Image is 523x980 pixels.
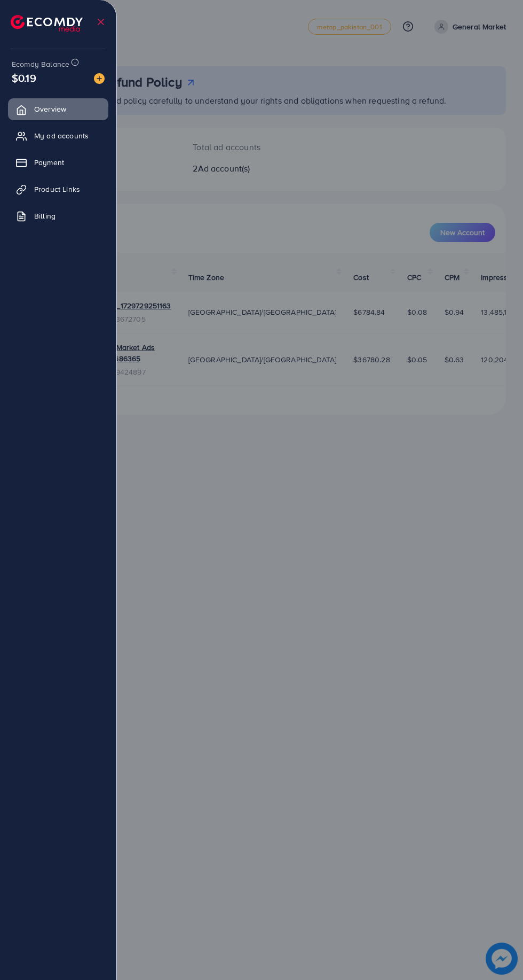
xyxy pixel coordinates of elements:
[11,15,83,32] img: logo
[34,211,56,221] span: Billing
[34,157,64,168] span: Payment
[34,130,89,141] span: My ad accounts
[8,178,108,200] a: Product Links
[34,104,66,114] span: Overview
[8,98,108,120] a: Overview
[34,184,80,195] span: Product Links
[8,125,108,146] a: My ad accounts
[12,70,36,85] span: $0.19
[12,59,69,69] span: Ecomdy Balance
[8,205,108,227] a: Billing
[94,73,105,84] img: image
[8,152,108,173] a: Payment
